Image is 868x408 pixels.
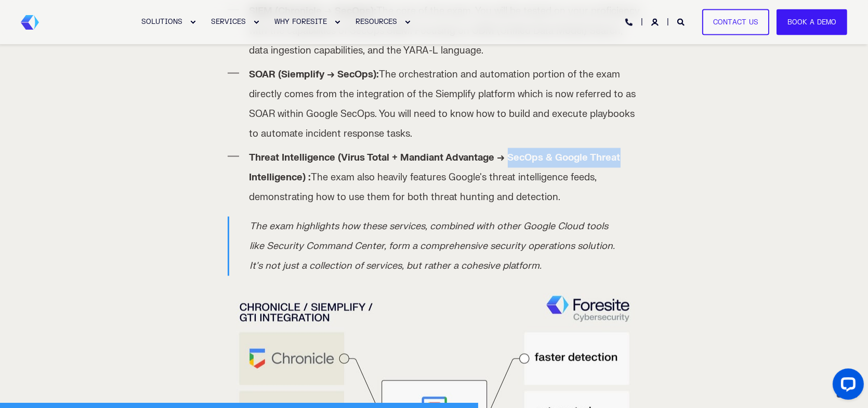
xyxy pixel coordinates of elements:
a: Book a Demo [777,9,847,35]
strong: SOAR (Siemplify → SecOps): [249,69,379,81]
a: Contact Us [702,9,769,35]
a: Back to Home [21,15,39,30]
strong: Threat Intelligence (Virus Total + Mandiant Advantage → SecOps & Google Threat Intelligence) : [249,152,621,183]
div: Expand WHY FORESITE [334,19,340,25]
a: Open Search [677,17,687,26]
a: Login [651,17,661,26]
img: Foresite brand mark, a hexagon shape of blues with a directional arrow to the right hand side [21,15,39,30]
li: The orchestration and automation portion of the exam directly comes from the integration of the S... [249,65,641,144]
span: WHY FORESITE [274,18,327,26]
li: The exam also heavily features Google's threat intelligence feeds, demonstrating how to use them ... [249,148,641,207]
iframe: LiveChat chat widget [824,364,868,408]
div: Expand SOLUTIONS [190,19,196,25]
span: RESOURCES [356,18,397,26]
span: SOLUTIONS [141,18,182,26]
div: Expand RESOURCES [404,19,411,25]
p: The exam highlights how these services, combined with other Google Cloud tools like Security Comm... [250,217,620,276]
div: Expand SERVICES [253,19,259,25]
